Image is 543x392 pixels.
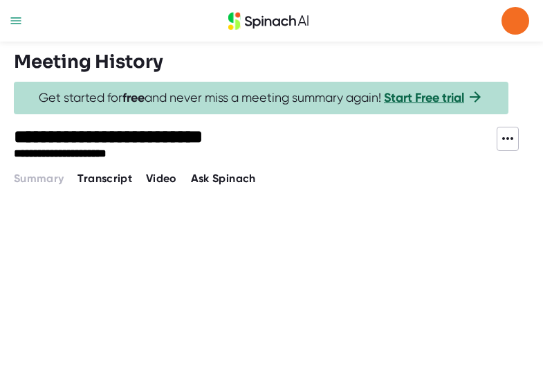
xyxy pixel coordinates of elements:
[146,170,177,187] button: Video
[14,51,163,73] h3: Meeting History
[384,90,464,105] a: Start Free trial
[146,172,177,185] span: Video
[122,90,145,105] b: free
[14,172,64,185] span: Summary
[77,170,132,187] button: Transcript
[39,90,484,106] span: Get started for and never miss a meeting summary again!
[14,170,64,187] button: Summary
[191,172,256,185] span: Ask Spinach
[191,170,256,187] button: Ask Spinach
[77,172,132,185] span: Transcript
